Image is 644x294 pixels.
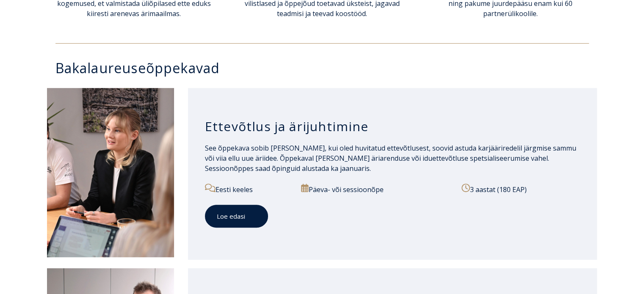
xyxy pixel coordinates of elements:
[301,184,452,195] p: Päeva- või sessioonõpe
[205,143,576,173] span: See õppekava sobib [PERSON_NAME], kui oled huvitatud ettevõtlusest, soovid astuda karjääriredelil...
[55,60,597,75] h3: Bakalaureuseõppekavad
[205,184,292,195] p: Eesti keeles
[462,184,580,195] p: 3 aastat (180 EAP)
[205,205,268,228] a: Loe edasi
[205,118,580,135] h3: Ettevõtlus ja ärijuhtimine
[47,88,174,257] img: Ettevõtlus ja ärijuhtimine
